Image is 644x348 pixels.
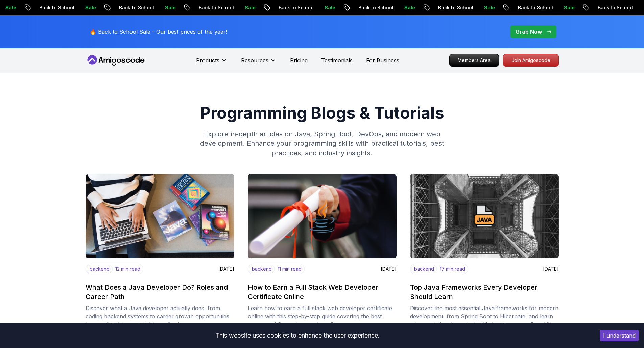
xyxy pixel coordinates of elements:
p: Sale [340,4,362,11]
p: Explore in-depth articles on Java, Spring Boot, DevOps, and modern web development. Enhance your ... [192,129,452,158]
p: Resources [241,56,268,64]
p: Join Amigoscode [503,54,558,66]
p: Sale [420,4,442,11]
p: 11 min read [278,266,302,272]
img: image [248,174,397,258]
a: Testimonials [321,56,353,64]
h2: How to Earn a Full Stack Web Developer Certificate Online [248,283,392,301]
a: Pricing [290,56,308,64]
button: Resources [241,56,277,70]
p: 17 min read [440,266,465,272]
p: 12 min read [115,266,140,272]
p: backend [87,265,113,273]
a: Members Area [449,54,499,67]
div: This website uses cookies to enhance the user experience. [5,328,590,343]
p: Sale [21,4,43,11]
h2: Top Java Frameworks Every Developer Should Learn [410,283,555,301]
p: Back to School [135,4,181,11]
p: Back to School [215,4,261,11]
p: Sale [181,4,202,11]
p: 🔥 Back to School Sale - Our best prices of the year! [90,28,227,36]
a: imagebackend11 min read[DATE]How to Earn a Full Stack Web Developer Certificate OnlineLearn how t... [248,174,397,328]
p: Sale [500,4,522,11]
p: Back to School [55,4,101,11]
h1: Programming Blogs & Tutorials [86,105,559,121]
a: Join Amigoscode [503,54,559,67]
p: Products [196,56,219,64]
p: Back to School [534,4,580,11]
p: Members Area [450,54,499,66]
img: image [86,174,234,258]
button: Accept cookies [600,330,639,341]
p: Discover what a Java developer actually does, from coding backend systems to career growth opport... [86,304,234,328]
p: [DATE] [543,266,559,272]
p: Grab Now [516,28,542,36]
p: Back to School [374,4,420,11]
p: backend [411,265,437,273]
img: image [410,174,559,258]
a: imagebackend12 min read[DATE]What Does a Java Developer Do? Roles and Career PathDiscover what a ... [86,174,234,328]
p: Learn how to earn a full stack web developer certificate online with this step-by-step guide cove... [248,304,397,328]
p: Sale [261,4,282,11]
p: Sale [580,4,601,11]
button: Products [196,56,228,70]
h2: What Does a Java Developer Do? Roles and Career Path [86,283,230,301]
p: Back to School [454,4,500,11]
p: [DATE] [381,266,397,272]
p: [DATE] [218,266,234,272]
p: backend [249,265,275,273]
p: Discover the most essential Java frameworks for modern development, from Spring Boot to Hibernate... [410,304,559,328]
a: For Business [366,56,399,64]
a: imagebackend17 min read[DATE]Top Java Frameworks Every Developer Should LearnDiscover the most es... [410,174,559,328]
p: Sale [101,4,123,11]
p: Back to School [294,4,340,11]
